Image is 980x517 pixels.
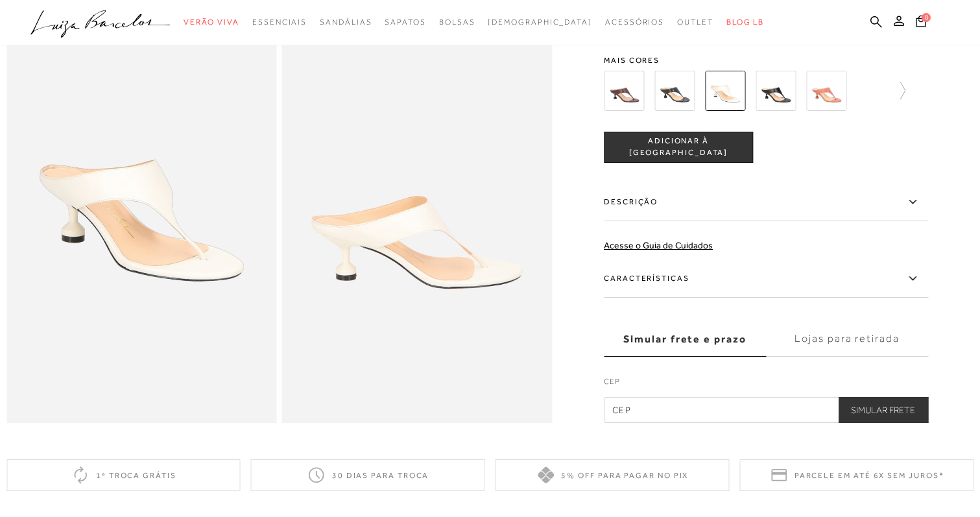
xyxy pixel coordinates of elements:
[488,18,592,27] span: [DEMOGRAPHIC_DATA]
[604,260,928,298] label: Características
[677,10,713,34] a: categoryNavScreenReaderText
[604,132,753,163] button: ADICIONAR À [GEOGRAPHIC_DATA]
[806,71,846,111] img: MULE EM COURO ROSA COM SALTO MÉDIO TAÇA
[912,14,930,32] button: 0
[654,71,695,111] img: MULE EM COURO CROCO PRETO E SALTO MÉDIO TAÇA
[604,71,644,111] img: MULE EM COURO CAFÉ COM SALTO MÉDIO TAÇA
[252,18,307,27] span: Essenciais
[739,459,974,491] div: Parcele em até 6x sem juros*
[184,10,239,34] a: categoryNavScreenReaderText
[282,18,553,423] img: image
[705,71,745,111] img: MULE EM COURO OFF WHITE COM SALTO MÉDIO TAÇA
[677,18,713,27] span: Outlet
[320,10,372,34] a: categoryNavScreenReaderText
[604,322,766,357] label: Simular frete e prazo
[488,10,592,34] a: noSubCategoriesText
[252,10,307,34] a: categoryNavScreenReaderText
[251,459,485,491] div: 30 dias para troca
[604,184,928,221] label: Descrição
[604,397,928,423] input: CEP
[604,136,752,159] span: ADICIONAR À [GEOGRAPHIC_DATA]
[604,240,713,250] a: Acesse o Guia de Cuidados
[385,10,425,34] a: categoryNavScreenReaderText
[756,71,796,111] img: MULE EM COURO PRETO COM SALTO MÉDIO TAÇA
[320,18,372,27] span: Sandálias
[605,18,664,27] span: Acessórios
[605,10,664,34] a: categoryNavScreenReaderText
[604,376,928,394] label: CEP
[439,10,475,34] a: categoryNavScreenReaderText
[766,322,928,357] label: Lojas para retirada
[604,56,928,64] span: Mais cores
[838,397,928,423] button: Simular Frete
[6,18,277,423] img: image
[726,18,764,27] span: BLOG LB
[184,18,239,27] span: Verão Viva
[439,18,475,27] span: Bolsas
[726,10,764,34] a: BLOG LB
[6,459,241,491] div: 1ª troca grátis
[385,18,425,27] span: Sapatos
[922,13,931,22] span: 0
[496,459,730,491] div: 5% off para pagar no PIX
